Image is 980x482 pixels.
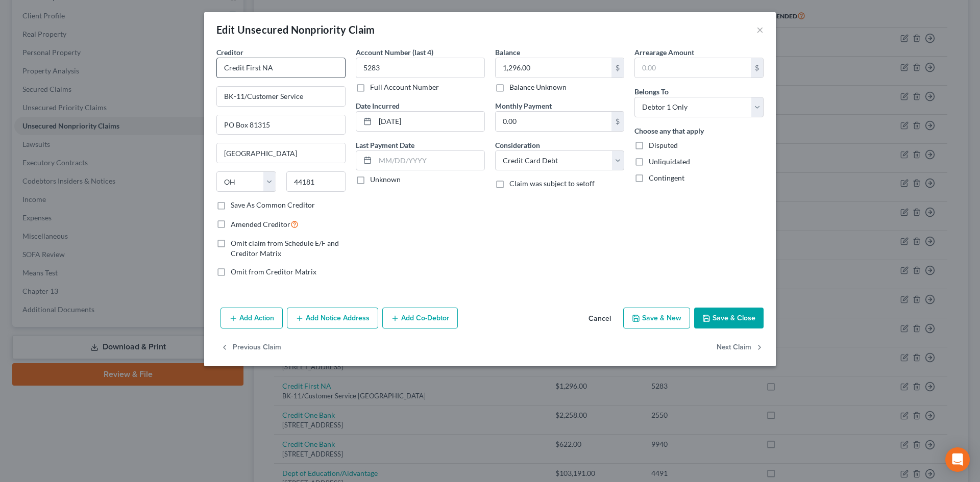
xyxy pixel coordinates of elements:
[231,220,290,229] span: Amended Creditor
[382,308,458,329] button: Add Co-Debtor
[220,308,283,329] button: Add Action
[649,157,690,166] span: Unliquidated
[231,267,316,276] span: Omit from Creditor Matrix
[634,87,669,96] span: Belongs To
[370,174,401,185] label: Unknown
[623,308,690,329] button: Save & New
[496,112,611,131] input: 0.00
[611,112,624,131] div: $
[356,58,485,78] input: XXXX
[649,173,684,182] span: Contingent
[370,82,439,92] label: Full Account Number
[495,140,540,150] label: Consideration
[495,47,520,58] label: Balance
[496,58,611,78] input: 0.00
[756,23,764,36] button: ×
[509,179,595,188] span: Claim was subject to setoff
[220,337,281,358] button: Previous Claim
[495,100,552,111] label: Monthly Payment
[694,308,764,329] button: Save & Close
[375,151,484,170] input: MM/DD/YYYY
[509,82,567,92] label: Balance Unknown
[635,58,751,78] input: 0.00
[216,48,243,57] span: Creditor
[580,309,619,329] button: Cancel
[217,115,345,135] input: Apt, Suite, etc...
[945,447,970,472] div: Open Intercom Messenger
[217,87,345,106] input: Enter address...
[634,125,704,136] label: Choose any that apply
[217,143,345,163] input: Enter city...
[717,337,764,358] button: Next Claim
[286,171,346,192] input: Enter zip...
[356,47,433,58] label: Account Number (last 4)
[356,100,400,111] label: Date Incurred
[375,112,484,131] input: MM/DD/YYYY
[216,22,375,37] div: Edit Unsecured Nonpriority Claim
[216,58,346,78] input: Search creditor by name...
[649,141,678,149] span: Disputed
[611,58,624,78] div: $
[634,47,694,58] label: Arrearage Amount
[231,239,339,258] span: Omit claim from Schedule E/F and Creditor Matrix
[287,308,378,329] button: Add Notice Address
[356,140,414,150] label: Last Payment Date
[751,58,763,78] div: $
[231,200,315,210] label: Save As Common Creditor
